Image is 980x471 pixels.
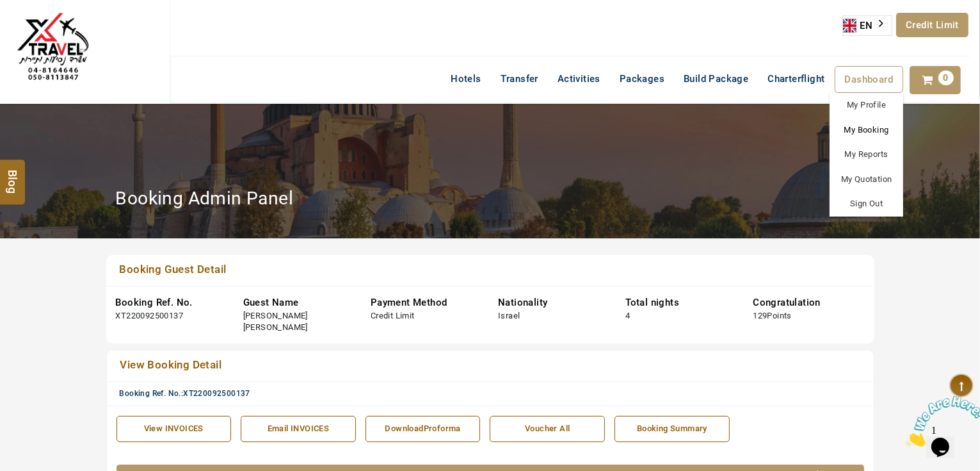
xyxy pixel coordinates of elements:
div: XT220092500137 [116,310,184,322]
a: My Quotation [830,167,903,192]
a: My Profile [830,93,903,118]
a: Charterflight [758,66,834,92]
span: XT220092500137 [183,389,250,398]
div: Guest Name [243,296,351,310]
a: Booking Summary [615,416,730,442]
span: 129 [753,311,767,320]
a: DownloadProforma [365,416,481,442]
a: 0 [910,66,961,94]
a: My Booking [830,118,903,143]
a: Booking Guest Detail [116,261,790,279]
div: Nationality [498,296,606,310]
a: Sign Out [830,192,903,217]
div: Congratulation [753,296,861,310]
div: 4 [625,310,630,322]
span: View Booking Detail [120,358,222,371]
span: Blog [4,169,21,180]
span: Charterflight [767,73,824,85]
span: Points [767,311,792,320]
div: Booking Summary [622,423,723,435]
a: EN [843,16,892,35]
div: Payment Method [371,296,479,310]
div: View INVOICES [124,423,225,435]
div: Total nights [625,296,734,310]
aside: Language selected: English [842,15,892,36]
img: Chat attention grabber [5,5,84,56]
a: Email INVOICES [241,416,356,442]
a: Hotels [441,66,490,92]
span: 1 [5,5,10,16]
div: [PERSON_NAME] [PERSON_NAME] [243,310,351,334]
div: Credit Limit [371,310,415,322]
img: The Royal Line Holidays [10,6,96,92]
h2: Booking Admin Panel [116,187,294,210]
div: Booking Ref. No.: [120,388,871,399]
span: Dashboard [845,74,894,85]
a: Build Package [674,66,758,92]
iframe: chat widget [901,391,980,452]
a: Activities [548,66,610,92]
div: Israel [498,310,520,322]
a: Voucher All [490,416,605,442]
div: Language [842,15,892,36]
span: 0 [938,70,954,85]
a: Credit Limit [896,13,968,37]
div: Booking Ref. No. [116,296,224,310]
a: My Reports [830,142,903,167]
a: View INVOICES [116,416,232,442]
a: Packages [610,66,674,92]
a: Transfer [491,66,548,92]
